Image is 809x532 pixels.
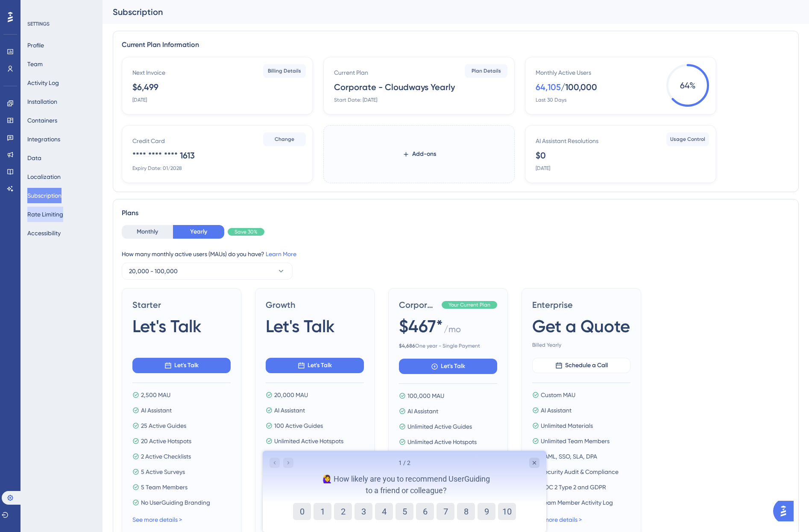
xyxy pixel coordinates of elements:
[536,67,591,78] div: Monthly Active Users
[541,421,593,431] span: Unlimited Materials
[132,165,182,172] div: Expiry Date: 01/2028
[334,81,455,93] div: Corporate - Cloudways Yearly
[407,406,438,416] span: AI Assistant
[27,169,61,184] button: Localization
[541,451,597,462] span: SAML, SSO, SLA, DPA
[389,146,450,162] button: Add-ons
[407,437,477,447] span: Unlimited Active Hotspots
[536,96,566,103] div: Last 30 Days
[27,20,97,27] div: SETTINGS
[122,225,173,239] button: Monthly
[266,299,364,311] span: Growth
[274,421,323,431] span: 100 Active Guides
[27,150,41,166] button: Data
[274,436,343,446] span: Unlimited Active Hotspots
[27,38,44,53] button: Profile
[666,64,709,107] span: 64 %
[399,359,497,374] button: Let's Talk
[129,266,178,276] span: 20,000 - 100,000
[173,225,224,239] button: Yearly
[234,228,258,235] span: Save 30%
[275,136,294,143] span: Change
[174,360,199,371] span: Let's Talk
[27,94,57,109] button: Installation
[448,301,490,308] span: Your Current Plan
[541,436,610,446] span: Unlimited Team Members
[132,67,165,78] div: Next Invoice
[536,136,598,146] div: AI Assistant Resolutions
[122,208,790,218] div: Plans
[122,40,790,50] div: Current Plan Information
[132,299,231,311] span: Starter
[263,451,546,532] iframe: UserGuiding Survey
[465,64,507,78] button: Plan Details
[141,390,170,400] span: 2,500 MAU
[266,251,296,257] a: Learn More
[532,516,582,523] a: See more details >
[27,113,57,128] button: Containers
[141,482,188,492] span: 5 Team Members
[274,390,308,400] span: 20,000 MAU
[773,498,799,524] iframe: UserGuiding AI Assistant Launcher
[132,96,147,103] div: [DATE]
[399,314,443,338] span: $467*
[407,391,444,401] span: 100,000 MAU
[565,360,608,371] span: Schedule a Call
[472,67,501,74] span: Plan Details
[27,225,61,241] button: Accessibility
[122,249,790,259] div: How many monthly active users (MAUs) do you have?
[444,323,461,339] span: / mo
[141,497,210,508] span: No UserGuiding Branding
[536,165,550,172] div: [DATE]
[541,390,575,400] span: Custom MAU
[541,497,613,508] span: Team Member Activity Log
[536,81,561,93] div: 64,105
[263,132,306,146] button: Change
[399,299,438,311] span: Corporate - Cloudways
[308,360,332,371] span: Let's Talk
[132,516,182,523] a: See more details >
[141,405,172,415] span: AI Assistant
[141,421,186,431] span: 25 Active Guides
[266,314,335,338] span: Let's Talk
[541,482,606,492] span: SOC 2 Type 2 and GDPR
[132,136,165,146] div: Credit Card
[670,136,705,143] span: Usage Control
[113,6,777,18] div: Subscription
[132,81,158,93] div: $6,499
[441,361,465,371] span: Let's Talk
[399,342,497,349] span: One year - Single Payment
[532,314,630,338] span: Get a Quote
[536,149,546,161] div: $0
[532,358,630,373] button: Schedule a Call
[274,405,305,415] span: AI Assistant
[666,132,709,146] button: Usage Control
[263,64,306,78] button: Billing Details
[561,81,597,93] div: / 100,000
[412,149,436,159] span: Add-ons
[132,358,231,373] button: Let's Talk
[532,342,630,348] span: Billed Yearly
[268,67,301,74] span: Billing Details
[399,343,415,349] b: $ 4,686
[541,467,618,477] span: Security Audit & Compliance
[532,299,630,311] span: Enterprise
[141,467,185,477] span: 5 Active Surveys
[266,358,364,373] button: Let's Talk
[334,67,368,78] div: Current Plan
[27,207,63,222] button: Rate Limiting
